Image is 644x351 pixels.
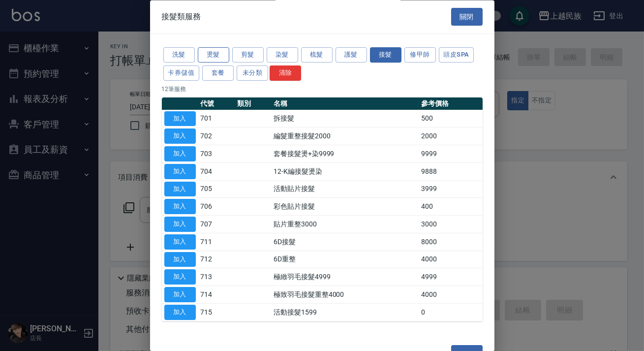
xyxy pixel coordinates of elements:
button: 套餐 [202,65,234,81]
button: 未分類 [237,65,268,81]
th: 參考價格 [419,97,483,110]
td: 3999 [419,181,483,198]
button: 加入 [164,270,196,285]
td: 彩色貼片接髮 [271,198,419,216]
td: 702 [198,128,235,145]
button: 修甲師 [404,48,436,63]
button: 剪髮 [232,48,264,63]
td: 712 [198,251,235,269]
button: 加入 [164,111,196,127]
button: 接髮 [370,48,401,63]
td: 713 [198,268,235,286]
td: 703 [198,145,235,163]
td: 9888 [419,163,483,181]
td: 706 [198,198,235,216]
button: 加入 [164,287,196,303]
td: 714 [198,286,235,304]
td: 4999 [419,268,483,286]
td: 6D接髮 [271,233,419,251]
button: 頭皮SPA [439,48,474,63]
td: 極緻羽毛接髮4999 [271,268,419,286]
button: 加入 [164,305,196,320]
button: 洗髮 [163,48,195,63]
button: 加入 [164,182,196,197]
td: 拆接髮 [271,110,419,128]
th: 代號 [198,97,235,110]
td: 0 [419,304,483,321]
td: 編髮重整接髮2000 [271,128,419,145]
th: 名稱 [271,97,419,110]
td: 12-K編接髮燙染 [271,163,419,181]
button: 燙髮 [198,48,229,63]
td: 705 [198,181,235,198]
button: 加入 [164,217,196,232]
td: 400 [419,198,483,216]
td: 活動貼片接髮 [271,181,419,198]
button: 梳髮 [301,48,333,63]
td: 707 [198,216,235,233]
td: 3000 [419,216,483,233]
td: 711 [198,233,235,251]
button: 護髮 [336,48,367,63]
td: 4000 [419,286,483,304]
button: 關閉 [451,8,483,26]
td: 貼片重整3000 [271,216,419,233]
button: 加入 [164,199,196,215]
button: 加入 [164,252,196,267]
p: 12 筆服務 [162,85,483,94]
span: 接髮類服務 [162,12,201,22]
button: 加入 [164,234,196,250]
td: 715 [198,304,235,321]
td: 2000 [419,128,483,145]
td: 活動接髮1599 [271,304,419,321]
button: 加入 [164,129,196,144]
th: 類別 [235,97,271,110]
button: 加入 [164,147,196,162]
td: 套餐接髮燙+染9999 [271,145,419,163]
td: 8000 [419,233,483,251]
button: 卡券儲值 [163,65,200,81]
td: 704 [198,163,235,181]
button: 加入 [164,164,196,179]
td: 500 [419,110,483,128]
td: 701 [198,110,235,128]
td: 9999 [419,145,483,163]
td: 極致羽毛接髮重整4000 [271,286,419,304]
button: 染髮 [267,48,298,63]
button: 清除 [270,65,301,81]
td: 6D重整 [271,251,419,269]
td: 4000 [419,251,483,269]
